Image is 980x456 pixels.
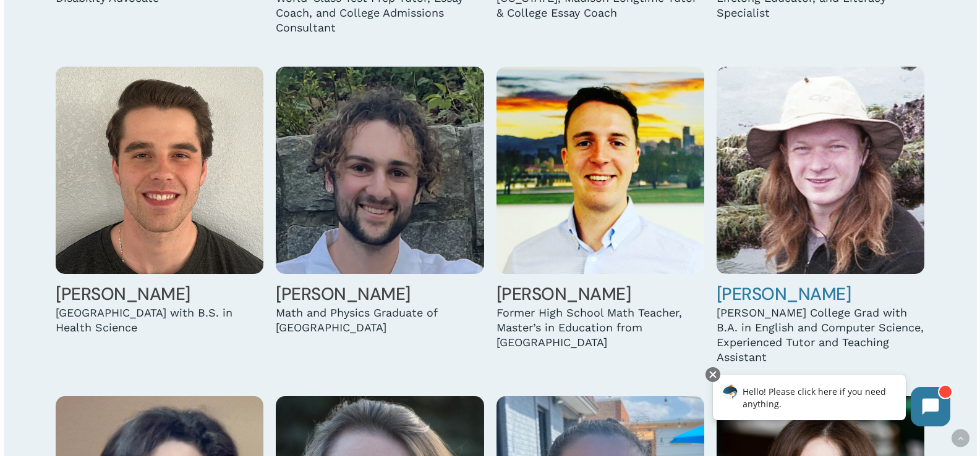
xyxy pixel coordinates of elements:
[276,305,484,335] div: Math and Physics Graduate of [GEOGRAPHIC_DATA]
[496,305,704,350] div: Former High School Math Teacher, Master’s in Education from [GEOGRAPHIC_DATA]
[717,305,924,365] div: [PERSON_NAME] College Grad with B.A. in English and Computer Science, Experienced Tutor and Teach...
[496,283,631,305] a: [PERSON_NAME]
[56,283,190,305] a: [PERSON_NAME]
[56,67,263,274] img: Colten Brown
[700,365,963,439] iframe: Chatbot
[717,67,924,274] img: Caleb Dittmar
[496,67,704,274] img: Jack Delosh
[276,283,411,305] a: [PERSON_NAME]
[717,283,851,305] a: [PERSON_NAME]
[56,305,263,335] div: [GEOGRAPHIC_DATA] with B.S. in Health Science
[276,67,484,274] img: George Buck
